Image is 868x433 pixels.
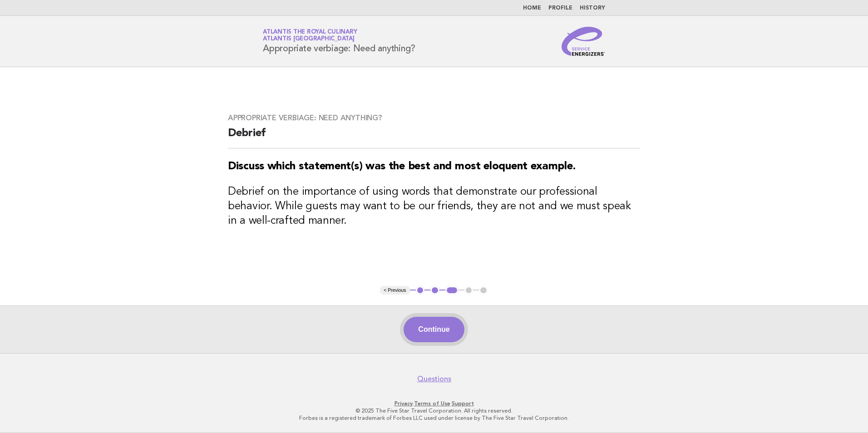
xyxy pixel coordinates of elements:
[452,400,474,407] a: Support
[445,286,459,295] button: 3
[430,286,439,295] button: 2
[263,29,357,42] a: Atlantis the Royal CulinaryAtlantis [GEOGRAPHIC_DATA]
[228,185,640,228] h3: Debrief on the importance of using words that demonstrate our professional behavior. While guests...
[228,126,640,148] h2: Debrief
[548,5,572,11] a: Profile
[404,317,464,342] button: Continue
[416,286,425,295] button: 1
[263,36,355,42] span: Atlantis [GEOGRAPHIC_DATA]
[156,407,712,414] p: © 2025 The Five Star Travel Corporation. All rights reserved.
[395,400,413,407] a: Privacy
[156,400,712,407] p: · ·
[228,113,640,123] h3: Appropriate verbiage: Need anything?
[580,5,605,11] a: History
[263,30,415,53] h1: Appropriate verbiage: Need anything?
[417,374,451,384] a: Questions
[380,286,409,295] button: < Previous
[414,400,450,407] a: Terms of Use
[562,27,605,56] img: Service Energizers
[156,414,712,422] p: Forbes is a registered trademark of Forbes LLC used under license by The Five Star Travel Corpora...
[228,161,575,172] strong: Discuss which statement(s) was the best and most eloquent example.
[523,5,541,11] a: Home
